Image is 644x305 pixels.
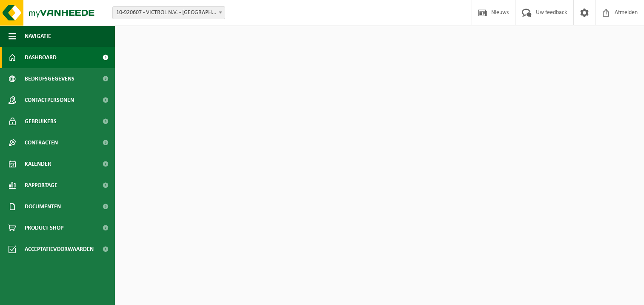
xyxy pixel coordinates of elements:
span: Bedrijfsgegevens [25,68,74,89]
span: Rapportage [25,175,57,196]
span: Acceptatievoorwaarden [25,239,94,260]
span: 10-920607 - VICTROL N.V. - ANTWERPEN [112,6,225,19]
span: Dashboard [25,47,57,68]
span: Kalender [25,153,51,175]
span: Contactpersonen [25,89,74,111]
span: Product Shop [25,217,63,239]
span: Documenten [25,196,61,217]
span: Contracten [25,132,58,153]
span: Navigatie [25,26,51,47]
span: 10-920607 - VICTROL N.V. - ANTWERPEN [113,7,225,19]
span: Gebruikers [25,111,57,132]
